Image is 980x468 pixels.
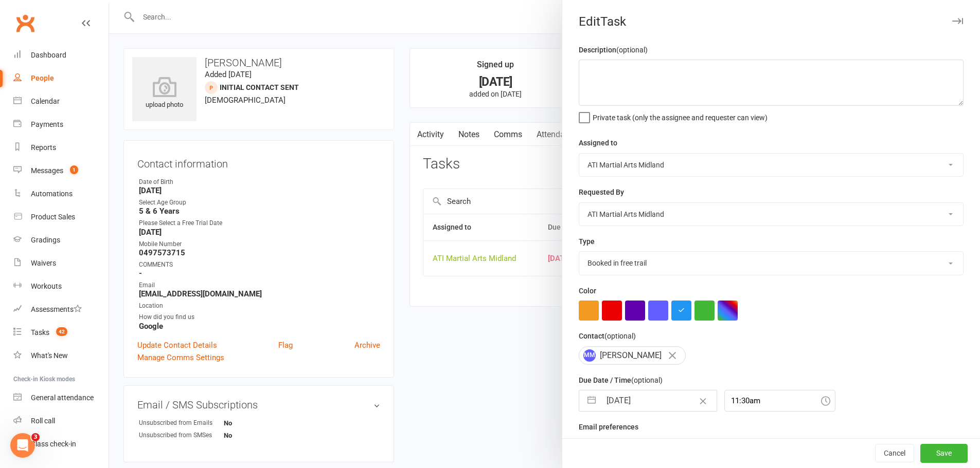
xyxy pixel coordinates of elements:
[579,44,648,55] label: Description
[31,236,60,244] div: Gradings
[31,417,55,425] div: Roll call
[579,137,617,148] label: Assigned to
[12,10,38,36] a: Clubworx
[56,327,67,336] span: 42
[13,67,109,90] a: People
[31,120,63,128] div: Payments
[13,90,109,113] a: Calendar
[694,391,712,410] button: Clear Date
[579,330,636,342] label: Contact
[13,321,109,344] a: Tasks 42
[13,229,109,252] a: Gradings
[13,386,109,409] a: General attendance kiosk mode
[31,143,56,152] div: Reports
[31,74,54,82] div: People
[31,259,56,267] div: Waivers
[579,236,595,247] label: Type
[631,376,663,384] small: (optional)
[593,110,768,122] span: Private task (only the assignee and requester can view)
[13,433,109,456] a: Class kiosk mode
[13,344,109,367] a: What's New
[604,332,636,340] small: (optional)
[31,328,49,336] div: Tasks
[593,437,657,448] span: Send reminder email
[13,298,109,321] a: Assessments
[579,375,663,386] label: Due Date / Time
[13,136,109,159] a: Reports
[31,282,62,290] div: Workouts
[31,433,40,441] span: 3
[875,444,914,463] button: Cancel
[13,44,109,67] a: Dashboard
[31,305,82,313] div: Assessments
[13,113,109,136] a: Payments
[31,166,63,175] div: Messages
[579,285,596,296] label: Color
[31,97,60,105] div: Calendar
[70,165,78,174] span: 1
[31,190,73,198] div: Automations
[13,182,109,205] a: Automations
[579,346,686,365] div: [PERSON_NAME]
[13,275,109,298] a: Workouts
[13,252,109,275] a: Waivers
[579,421,638,433] label: Email preferences
[562,14,980,29] div: Edit Task
[13,205,109,229] a: Product Sales
[583,349,596,362] span: MM
[31,51,66,59] div: Dashboard
[31,351,68,360] div: What's New
[13,159,109,182] a: Messages 1
[920,444,968,463] button: Save
[31,213,75,221] div: Product Sales
[31,394,94,402] div: General attendance
[616,46,648,54] small: (optional)
[13,409,109,433] a: Roll call
[31,440,76,448] div: Class check-in
[10,433,35,458] iframe: Intercom live chat
[579,186,624,198] label: Requested By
